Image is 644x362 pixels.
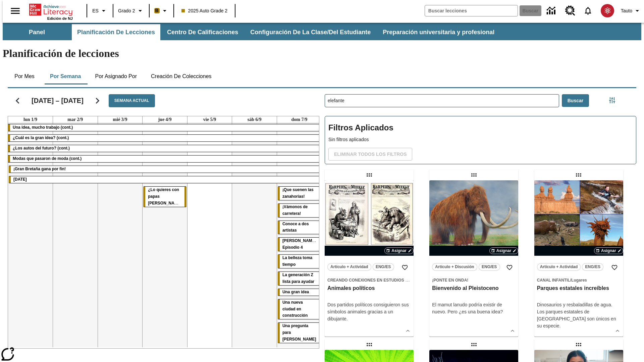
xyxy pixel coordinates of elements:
[594,247,623,254] button: Asignar Elegir fechas
[29,2,73,20] div: Portada
[534,180,623,337] div: lesson details
[8,135,322,141] div: ¿Cuál es la gran idea? (cont.)
[246,116,263,123] a: 6 de septiembre de 2025
[13,125,73,130] span: Una idea, mucho trabajo (cont.)
[282,323,316,342] span: Una pregunta para Joplin
[561,2,579,20] a: Centro de recursos, Se abrirá en una pestaña nueva.
[573,170,584,180] div: Lección arrastrable: Parques estatales increíbles
[148,187,184,205] span: ¿Lo quieres con papas fritas?
[282,273,314,284] span: La generación Z lista para ayudar
[537,278,570,283] span: Canal Infantil
[290,116,309,123] a: 7 de septiembre de 2025
[89,5,111,17] button: Lenguaje: ES, Selecciona un idioma
[403,326,413,336] button: Ver más
[425,5,518,16] input: Buscar campo
[391,248,407,254] span: Asignar
[469,170,479,180] div: Lección arrastrable: Bienvenido al Pleistoceno
[118,7,135,14] span: Grado 2
[597,2,618,19] button: Escoja un nuevo avatar
[327,263,371,271] button: Artículo + Actividad
[479,263,500,271] button: ENG/ES
[155,6,159,15] span: B
[89,92,106,109] button: Seguir
[146,68,217,84] button: Creación de colecciones
[435,263,474,270] span: Artículo + Discusión
[282,187,314,199] span: ¡Que suenen las zanahorias!
[3,24,500,40] div: Subbarra de navegación
[562,94,589,107] button: Buscar
[109,94,155,107] button: Semana actual
[543,2,561,20] a: Centro de información
[601,248,616,254] span: Asignar
[327,285,411,292] h3: Animales políticos
[507,326,518,336] button: Ver más
[325,180,414,337] div: lesson details
[157,116,173,123] a: 4 de septiembre de 2025
[489,247,519,254] button: Asignar Elegir fechas
[90,68,142,84] button: Por asignado por
[537,263,581,271] button: Artículo + Actividad
[9,176,321,183] div: Día del Trabajo
[282,204,308,216] span: ¡Vámonos de carretera!
[92,7,99,14] span: ES
[327,278,426,283] span: Creando conexiones en Estudios Sociales
[432,278,468,283] span: ¡Ponte en onda!
[376,263,391,270] span: ENG/ES
[364,170,375,180] div: Lección arrastrable: Animales políticos
[8,124,322,131] div: Una idea, mucho trabajo (cont.)
[384,247,414,254] button: Asignar Elegir fechas
[621,7,632,14] span: Tauto
[278,238,321,251] div: Elena Menope: Episodio 4
[8,68,41,84] button: Por mes
[282,255,312,267] span: La belleza toma tiempo
[282,222,309,233] span: Conoce a dos artistas
[469,339,479,350] div: Lección arrastrable: Pregúntale a la científica: Extraños animales marinos
[328,136,633,143] p: Sin filtros aplicados
[278,289,321,296] div: Una gran idea
[282,238,318,250] span: Elena Menope: Episodio 4
[32,97,84,105] h2: [DATE] – [DATE]
[328,120,633,136] h2: Filtros Aplicados
[570,278,571,283] span: /
[111,116,128,123] a: 3 de septiembre de 2025
[3,24,70,40] button: Panel
[245,24,376,40] button: Configuración de la clase/del estudiante
[432,301,516,315] div: El mamut lanudo podría existir de nuevo. Pero ¿es una buena idea?
[429,180,518,337] div: lesson details
[503,261,516,274] button: Añadir a mis Favoritas
[22,116,39,123] a: 1 de septiembre de 2025
[582,263,603,271] button: ENG/ES
[571,278,587,283] span: Lugares
[618,5,644,17] button: Perfil/Configuración
[327,277,411,284] span: Tema: Creando conexiones en Estudios Sociales/Historia de Estados Unidos I
[278,187,321,200] div: ¡Que suenen las zanahorias!
[29,3,73,16] a: Portada
[579,2,597,19] a: Notificaciones
[8,156,322,162] div: Modas que pasaron de moda (cont.)
[66,116,84,123] a: 2 de septiembre de 2025
[13,177,27,182] span: Día del Trabajo
[278,299,321,319] div: Una nueva ciudad en construcción
[47,16,73,20] span: Edición de NJ
[115,5,147,17] button: Grado: Grado 2, Elige un grado
[3,23,641,40] div: Subbarra de navegación
[13,135,69,140] span: ¿Cuál es la gran idea? (cont.)
[612,326,623,336] button: Ver más
[278,323,321,343] div: Una pregunta para Joplin
[325,95,559,107] input: Buscar lecciones
[325,116,636,164] div: Filtros Aplicados
[540,263,578,270] span: Artículo + Actividad
[537,301,621,329] div: Dinosaurios y resbaladillas de agua. Los parques estatales de [GEOGRAPHIC_DATA] son únicos en su ...
[278,204,321,217] div: ¡Vámonos de carretera!
[605,94,619,107] button: Menú lateral de filtros
[5,1,25,21] button: Abrir el menú lateral
[9,92,26,109] button: Regresar
[432,277,516,284] span: Tema: ¡Ponte en onda!/null
[432,263,477,271] button: Artículo + Discusión
[9,166,321,173] div: ¡Gran Bretaña gana por fin!
[364,339,375,350] div: Lección arrastrable: Ecohéroes de cuatro patas
[13,167,66,171] span: ¡Gran Bretaña gana por fin!
[327,301,411,322] div: Dos partidos políticos consiguieron sus símbolos animales gracias a un dibujante.
[585,263,600,270] span: ENG/ES
[45,68,86,84] button: Por semana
